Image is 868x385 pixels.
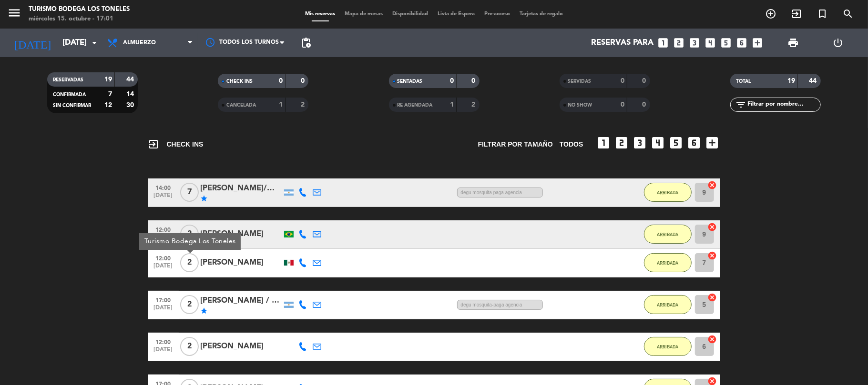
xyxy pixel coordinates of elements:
span: 12:00 [152,336,175,347]
i: exit_to_app [791,8,802,20]
span: Mis reservas [300,11,340,17]
i: add_circle_outline [765,8,776,20]
div: Turismo Bodega Los Toneles [29,5,130,14]
span: SIN CONFIRMAR [53,103,91,108]
span: [DATE] [152,305,175,316]
span: TOTAL [736,79,751,84]
i: looks_4 [651,135,666,150]
i: looks_6 [736,37,748,49]
span: TODOS [560,139,583,150]
span: degu mosquita-paga agencia [457,300,543,310]
strong: 30 [126,102,136,109]
div: [PERSON_NAME]/Mendoza Para Brasileros [201,182,282,195]
i: arrow_drop_down [89,37,100,49]
i: add_box [752,37,764,49]
span: 14:00 [152,182,175,193]
span: 7 [180,183,199,202]
span: CANCELADA [226,103,256,108]
span: 17:00 [152,294,175,305]
button: ARRIBADA [644,253,692,272]
i: menu [7,6,21,20]
i: cancel [708,251,717,260]
strong: 7 [108,91,112,98]
i: looks_two [614,135,630,150]
input: Filtrar por nombre... [746,99,820,110]
span: [DATE] [152,346,175,357]
i: looks_5 [669,135,684,150]
span: RE AGENDADA [398,103,433,108]
span: CONFIRMADA [53,92,86,97]
i: filter_list [735,99,746,110]
i: cancel [708,180,717,190]
i: exit_to_app [148,138,160,150]
strong: 0 [471,78,477,84]
span: degu mosquita paga agencia [457,188,543,197]
span: pending_actions [300,37,312,49]
strong: 44 [809,78,818,84]
span: Tarjetas de regalo [515,11,568,17]
strong: 0 [621,78,624,84]
strong: 0 [279,78,283,84]
span: [DATE] [152,263,175,274]
strong: 12 [104,102,112,109]
div: [PERSON_NAME] [201,340,282,353]
div: miércoles 15. octubre - 17:01 [29,14,130,24]
span: RESERVADAS [53,78,83,82]
span: Almuerzo [123,39,156,46]
span: CHECK INS [226,79,253,84]
div: [PERSON_NAME] [201,228,282,240]
button: menu [7,6,21,23]
button: ARRIBADA [644,225,692,244]
i: search [842,8,854,20]
i: looks_one [596,135,612,150]
strong: 1 [450,101,454,108]
i: [DATE] [7,32,58,53]
span: 2 [180,225,199,244]
span: SERVIDAS [568,79,592,84]
span: ARRIBADA [657,260,678,266]
i: add_box [705,135,720,150]
span: Disponibilidad [388,11,433,17]
span: [DATE] [152,192,175,203]
span: CHECK INS [148,138,204,150]
strong: 0 [301,78,306,84]
button: ARRIBADA [644,295,692,314]
button: ARRIBADA [644,183,692,202]
i: looks_3 [689,37,701,49]
i: looks_two [673,37,685,49]
i: cancel [708,222,717,232]
i: looks_6 [687,135,702,150]
strong: 0 [642,101,648,108]
div: [PERSON_NAME] / Winecamp [201,295,282,307]
i: looks_one [657,37,670,49]
strong: 0 [450,78,454,84]
span: 2 [180,337,199,356]
span: Mapa de mesas [340,11,388,17]
span: ARRIBADA [657,190,678,195]
span: SENTADAS [398,79,423,84]
div: [PERSON_NAME] [201,257,282,269]
span: NO SHOW [568,103,592,108]
div: LOG OUT [816,29,861,57]
span: ARRIBADA [657,302,678,307]
strong: 19 [104,76,112,83]
i: turned_in_not [817,8,828,20]
strong: 19 [787,78,795,84]
span: Filtrar por tamaño [478,139,553,150]
i: star [201,307,208,315]
i: power_settings_new [833,37,844,49]
span: 2 [180,295,199,314]
i: looks_3 [633,135,648,150]
strong: 44 [126,76,136,83]
strong: 0 [621,101,624,108]
strong: 1 [279,101,283,108]
i: looks_5 [720,37,733,49]
i: cancel [708,293,717,302]
span: Lista de Espera [433,11,480,17]
strong: 2 [471,101,477,108]
span: ARRIBADA [657,232,678,237]
strong: 14 [126,91,136,98]
strong: 2 [301,101,306,108]
button: ARRIBADA [644,337,692,356]
span: 2 [180,253,199,272]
